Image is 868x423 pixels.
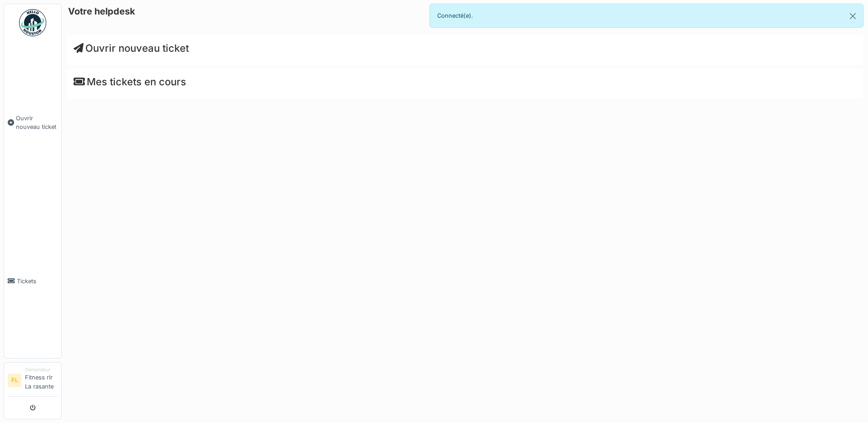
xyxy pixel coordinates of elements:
[25,366,58,394] li: Fitness rlr La rasante
[8,374,21,387] li: FL
[429,4,863,28] div: Connecté(e).
[19,9,46,36] img: Badge_color-CXgf-gQk.svg
[843,4,863,28] button: Close
[16,114,58,131] span: Ouvrir nouveau ticket
[17,277,58,285] span: Tickets
[8,366,58,397] a: FL DemandeurFitness rlr La rasante
[74,42,189,54] a: Ouvrir nouveau ticket
[4,204,61,358] a: Tickets
[4,41,61,204] a: Ouvrir nouveau ticket
[25,366,58,373] div: Demandeur
[68,6,135,17] h6: Votre helpdesk
[74,76,856,88] h4: Mes tickets en cours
